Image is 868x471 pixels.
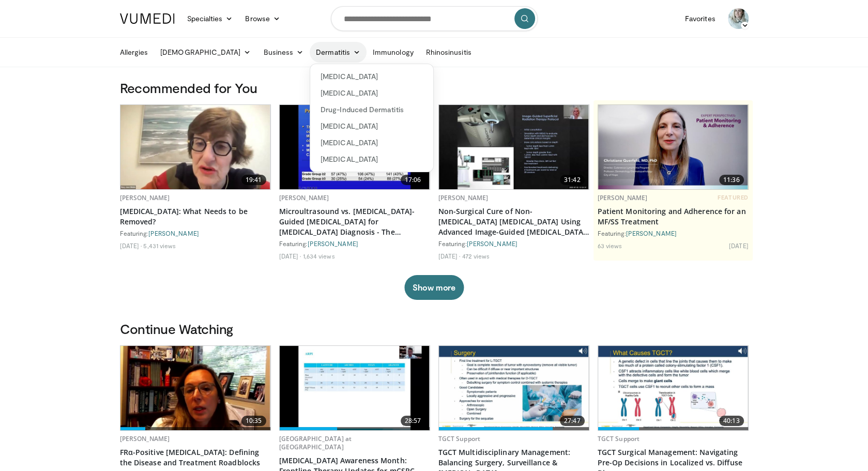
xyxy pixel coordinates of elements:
div: Featuring: [279,239,430,248]
img: Avatar [728,8,749,29]
a: [MEDICAL_DATA] [310,151,433,168]
a: Immunology [367,42,420,63]
a: Rhinosinusitis [420,42,478,63]
div: Featuring: [598,229,749,237]
a: 27:47 [439,346,589,430]
a: 31:42 [439,105,589,189]
span: 10:35 [241,416,266,426]
a: [PERSON_NAME] [148,230,199,237]
a: [MEDICAL_DATA] [310,118,433,134]
span: FEATURED [718,194,748,201]
img: b67c6b20-fdf8-469d-8e8d-e13289113e82.620x360_q85_upscale.jpg [439,346,589,430]
span: 27:47 [560,416,585,426]
a: Patient Monitoring and Adherence for an MF/SS Treatment [598,206,749,227]
a: TGCT Support [438,434,480,443]
a: [PERSON_NAME] [308,240,358,247]
a: 40:13 [598,346,748,430]
a: FRα-Positive [MEDICAL_DATA]: Defining the Disease and Treatment Roadblocks [120,447,271,468]
a: 10:35 [120,346,270,430]
img: 4d0a4bbe-a17a-46ab-a4ad-f5554927e0d3.620x360_q85_upscale.jpg [120,105,270,189]
a: Microultrasound vs. [MEDICAL_DATA]-Guided [MEDICAL_DATA] for [MEDICAL_DATA] Diagnosis - The OPTIM... [279,206,430,237]
h3: Recommended for You [120,80,749,96]
span: 40:13 [719,416,744,426]
input: Search topics, interventions [331,6,538,31]
img: f67e5b00-3184-4b10-acf8-15befc0b73a5.png.620x360_q85_upscale.jpg [598,105,748,189]
li: [DATE] [279,252,301,260]
a: Dermatitis [310,42,367,63]
img: 1e2a10c9-340f-4cf7-b154-d76af51e353a.620x360_q85_upscale.jpg [439,105,589,189]
span: 17:06 [401,175,425,185]
img: VuMedi Logo [120,13,175,24]
img: 366b7f4e-5342-44a6-b6fa-976a7e2de3f8.620x360_q85_upscale.jpg [598,346,748,430]
div: [DEMOGRAPHIC_DATA] [310,64,434,172]
span: 31:42 [560,175,585,185]
h3: Continue Watching [120,321,749,337]
a: 17:06 [280,105,430,189]
img: d0371492-b5bc-4101-bdcb-0105177cfd27.620x360_q85_upscale.jpg [280,105,430,189]
li: 5,431 views [143,241,176,250]
li: [DATE] [729,241,749,250]
a: [PERSON_NAME] [120,434,170,443]
a: Non-Surgical Cure of Non-[MEDICAL_DATA] [MEDICAL_DATA] Using Advanced Image-Guided [MEDICAL_DATA]... [438,206,589,237]
a: 28:57 [280,346,430,430]
div: Featuring: [438,239,589,248]
a: TGCT Support [598,434,639,443]
a: [PERSON_NAME] [467,240,517,247]
a: [MEDICAL_DATA]: What Needs to be Removed? [120,206,271,227]
a: Specialties [181,8,239,29]
li: 63 views [598,241,622,250]
a: Favorites [679,8,722,29]
a: [PERSON_NAME] [120,193,170,202]
a: [PERSON_NAME] [279,193,329,202]
span: 28:57 [401,416,425,426]
a: [GEOGRAPHIC_DATA] at [GEOGRAPHIC_DATA] [279,434,352,451]
div: Featuring: [120,229,271,237]
img: 41abda07-5929-4802-aa60-04db6effdf83.620x360_q85_upscale.jpg [120,346,270,430]
a: 19:41 [120,105,270,189]
a: [MEDICAL_DATA] [310,68,433,85]
a: [PERSON_NAME] [438,193,489,202]
li: [DATE] [438,252,461,260]
button: Show more [404,275,464,300]
a: [MEDICAL_DATA] [310,85,433,101]
a: [PERSON_NAME] [598,193,648,202]
span: 11:36 [719,175,744,185]
li: 1,634 views [302,252,334,260]
li: 472 views [462,252,490,260]
a: Drug-Induced Dermatitis [310,101,433,118]
li: [DATE] [120,241,142,250]
a: Allergies [114,42,155,63]
a: [PERSON_NAME] [626,230,677,237]
a: [DEMOGRAPHIC_DATA] [154,42,257,63]
span: 19:41 [241,175,266,185]
a: Business [257,42,310,63]
a: [MEDICAL_DATA] [310,134,433,151]
a: Browse [239,8,286,29]
img: 4042849c-d2e1-4f7e-9a59-86052f16c1af.620x360_q85_upscale.jpg [280,346,430,430]
a: 11:36 [598,105,748,189]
